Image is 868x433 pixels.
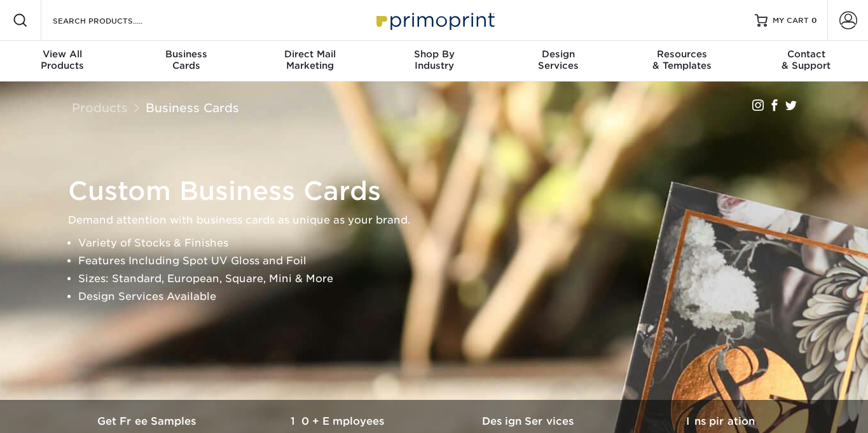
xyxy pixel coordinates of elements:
[78,270,812,288] li: Sizes: Standard, European, Square, Mini & More
[124,41,248,82] a: BusinessCards
[68,211,812,229] p: Demand attention with business cards as unique as your brand.
[744,41,868,82] a: Contact& Support
[244,415,434,427] h3: 10+ Employees
[124,48,248,71] div: Cards
[620,48,744,71] div: & Templates
[434,415,625,427] h3: Design Services
[248,48,372,60] span: Direct Mail
[371,6,498,34] img: Primoprint
[78,234,812,252] li: Variety of Stocks & Finishes
[78,252,812,270] li: Features Including Spot UV Gloss and Foil
[496,48,620,71] div: Services
[124,48,248,60] span: Business
[78,288,812,306] li: Design Services Available
[72,101,128,115] a: Products
[146,101,239,115] a: Business Cards
[52,13,176,28] input: SEARCH PRODUCTS.....
[773,15,809,26] span: MY CART
[53,415,244,427] h3: Get Free Samples
[496,41,620,82] a: DesignServices
[372,48,496,60] span: Shop By
[68,176,812,206] h1: Custom Business Cards
[620,41,744,82] a: Resources& Templates
[744,48,868,71] div: & Support
[625,415,816,427] h3: Inspiration
[811,16,817,25] span: 0
[248,48,372,71] div: Marketing
[744,48,868,60] span: Contact
[372,48,496,71] div: Industry
[372,41,496,82] a: Shop ByIndustry
[248,41,372,82] a: Direct MailMarketing
[620,48,744,60] span: Resources
[496,48,620,60] span: Design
